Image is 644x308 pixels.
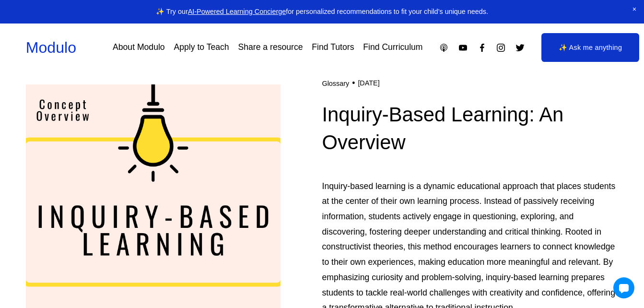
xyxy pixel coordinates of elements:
[477,43,487,53] a: Facebook
[363,39,422,56] a: Find Curriculum
[312,39,354,56] a: Find Tutors
[515,43,525,53] a: Twitter
[174,39,229,56] a: Apply to Teach
[496,43,506,53] a: Instagram
[113,39,165,56] a: About Modulo
[188,8,286,15] a: AI-Powered Learning Concierge
[238,39,303,56] a: Share a resource
[439,43,449,53] a: Apple Podcasts
[26,39,76,56] a: Modulo
[322,103,563,154] a: Inquiry-Based Learning: An Overview
[322,80,349,87] a: Glossary
[541,33,639,62] a: ✨ Ask me anything
[358,79,379,87] time: [DATE]
[458,43,468,53] a: YouTube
